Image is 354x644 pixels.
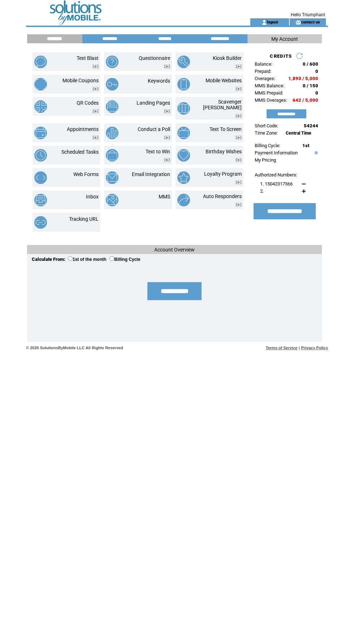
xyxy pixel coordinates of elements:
[286,131,311,136] span: Central Time
[68,257,106,262] label: 1st of the month
[77,100,99,106] a: QR Codes
[92,65,99,69] img: video.png
[255,123,278,128] span: Short Code:
[86,194,99,200] a: Inbox
[177,127,190,139] img: text-to-screen.png
[213,55,242,61] a: Kiosk Builder
[260,188,264,194] span: 2.
[92,87,99,91] img: video.png
[177,56,190,68] img: kiosk-builder.png
[177,78,190,91] img: mobile-websites.png
[291,12,325,17] span: Hello Triumphant
[164,109,170,113] img: video.png
[34,78,47,91] img: mobile-coupons.png
[177,171,190,184] img: loyalty-program.png
[313,151,318,154] img: help.gif
[255,172,297,178] span: Authorized Numbers:
[271,36,298,42] span: My Account
[260,181,293,187] span: 1. 15042317566
[303,61,318,67] span: 0 / 600
[164,65,170,69] img: video.png
[146,149,170,154] a: Text to Win
[299,346,300,350] span: |
[236,203,242,207] img: video.png
[106,194,118,206] img: mms.png
[255,157,276,163] a: My Pricing
[203,99,242,110] a: Scavenger [PERSON_NAME]
[315,69,318,74] span: 0
[255,130,278,136] span: Time Zone:
[69,216,99,222] a: Tracking URL
[236,87,242,91] img: video.png
[177,149,190,162] img: birthday-wishes.png
[106,78,118,91] img: keywords.png
[92,136,99,140] img: video.png
[266,346,298,350] a: Terms of Service
[34,100,47,113] img: qr-codes.png
[255,90,283,96] span: MMS Prepaid:
[34,127,47,139] img: appointments.png
[206,78,242,83] a: Mobile Websites
[302,143,309,148] span: 1st
[236,158,242,162] img: video.png
[255,61,272,67] span: Balance:
[34,171,47,184] img: web-forms.png
[206,149,242,154] a: Birthday Wishes
[138,126,170,132] a: Conduct a Poll
[236,114,242,118] img: video.png
[303,83,318,88] span: 0 / 150
[255,150,298,155] a: Payment Information
[255,143,280,148] span: Billing Cycle:
[262,19,267,25] img: account_icon.gif
[106,171,118,184] img: email-integration.png
[288,76,318,81] span: 1,893 / 5,000
[177,194,190,206] img: auto-responders.png
[154,247,195,253] span: Account Overview
[295,19,301,25] img: contact_us_icon.gif
[270,53,292,59] span: CREDITS
[68,256,73,261] input: 1st of the month
[34,149,47,162] img: scheduled-tasks.png
[139,55,170,61] a: Questionnaire
[210,126,242,132] a: Text To Screen
[61,149,99,155] a: Scheduled Tasks
[106,127,118,139] img: conduct-a-poll.png
[304,123,318,128] span: 54244
[255,97,287,103] span: MMS Overages:
[204,171,242,177] a: Loyalty Program
[203,193,242,199] a: Auto Responders
[26,346,123,350] span: © 2025 SolutionsByMobile LLC All Rights Reserved
[77,55,99,61] a: Text Blast
[32,257,65,262] span: Calculate From:
[73,171,99,177] a: Web Forms
[236,136,242,140] img: video.png
[132,171,170,177] a: Email Integration
[301,19,320,24] a: contact us
[106,56,118,68] img: questionnaire.png
[34,194,47,206] img: inbox.png
[106,100,118,113] img: landing-pages.png
[255,69,271,74] span: Prepaid:
[137,100,170,106] a: Landing Pages
[236,180,242,184] img: video.png
[255,83,284,88] span: MMS Balance:
[34,216,47,229] img: tracking-url.png
[106,149,118,162] img: text-to-win.png
[92,109,99,113] img: video.png
[164,158,170,162] img: video.png
[177,102,190,115] img: scavenger-hunt.png
[148,78,170,84] a: Keywords
[267,19,278,24] a: logout
[67,126,99,132] a: Appointments
[293,97,318,103] span: 642 / 5,000
[159,194,170,200] a: MMS
[301,346,328,350] a: Privacy Policy
[62,78,99,83] a: Mobile Coupons
[109,257,140,262] label: Billing Cycle
[34,56,47,68] img: text-blast.png
[255,76,275,81] span: Overages:
[236,65,242,69] img: video.png
[109,256,114,261] input: Billing Cycle
[315,90,318,96] span: 0
[164,136,170,140] img: video.png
